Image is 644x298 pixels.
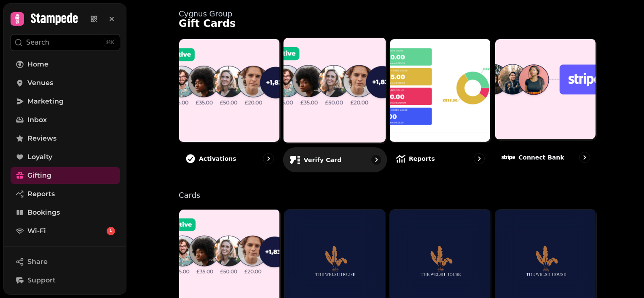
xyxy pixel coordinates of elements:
a: Inbox [11,112,120,128]
span: Venues [27,78,53,88]
span: Home [27,59,48,69]
p: Cygnus Group [179,10,597,18]
svg: go to [580,153,589,162]
a: Loyalty [11,149,120,165]
span: Reviews [27,133,56,144]
p: Cards [179,192,597,199]
a: ReportsReports [389,39,491,171]
span: Loyalty [27,152,52,162]
svg: go to [372,155,381,164]
a: Reviews [11,130,120,147]
a: ActivationsActivations [179,39,281,171]
span: Share [27,257,48,267]
a: Verify cardVerify card [283,37,387,172]
p: Connect bank [518,153,564,162]
img: aHR0cHM6Ly9maWxlcy5zdGFtcGVkZS5haS8xNWYzMTIzNC1kNGYzLTExZWItOGFjNC0wMjBmNjMwNjNhYWIvbWVkaWEvYjJiY... [398,243,483,277]
span: 1 [110,228,112,234]
img: Activations [178,38,279,142]
button: Share [11,253,120,270]
span: Gifting [27,170,51,181]
a: Home [11,56,120,73]
img: aHR0cHM6Ly9maWxlcy5zdGFtcGVkZS5haS8xNWYzMTIzNC1kNGYzLTExZWItOGFjNC0wMjBmNjMwNjNhYWIvbWVkaWEvYjJiY... [293,243,377,277]
a: Marketing [11,93,120,110]
img: Verify card [283,37,386,143]
a: Venues [11,74,120,91]
span: Bookings [27,208,60,218]
button: Support [11,272,120,289]
svg: go to [264,154,273,163]
button: Search⌘K [11,34,120,51]
h1: Gift Cards [179,19,597,29]
span: Wi-Fi [27,226,46,236]
svg: go to [475,154,483,163]
a: Gifting [11,167,120,184]
span: Marketing [27,96,64,106]
a: Bookings [11,204,120,221]
p: Activations [199,154,236,163]
img: Connect bank [494,38,596,139]
div: ⌘K [104,38,116,47]
p: Reports [409,154,435,163]
span: Support [27,275,56,285]
img: Reports [389,38,490,142]
span: Inbox [27,115,47,125]
p: Verify card [304,155,342,164]
span: Reports [27,189,55,199]
a: Wi-Fi1 [11,223,120,239]
img: aHR0cHM6Ly9maWxlcy5zdGFtcGVkZS5haS8xNWYzMTIzNC1kNGYzLTExZWItOGFjNC0wMjBmNjMwNjNhYWIvbWVkaWEvYjJiY... [504,243,588,277]
p: Search [26,37,49,48]
a: Reports [11,186,120,202]
a: Connect bankConnect bank [495,39,597,171]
